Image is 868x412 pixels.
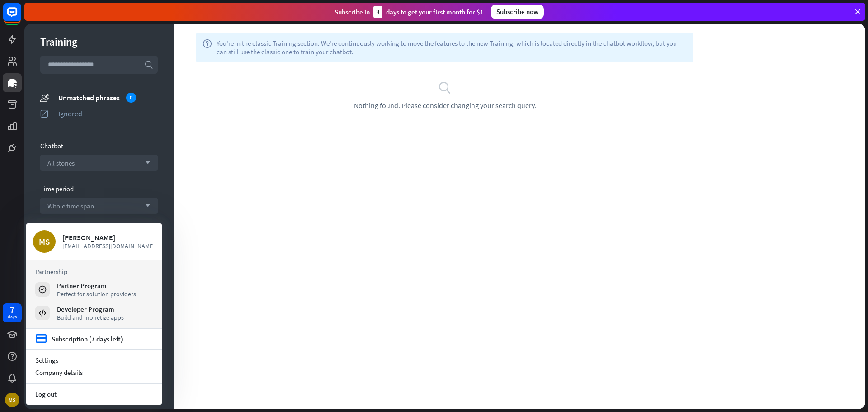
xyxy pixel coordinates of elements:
[40,93,49,102] i: unmatched_phrases
[438,81,452,94] i: search
[35,305,153,321] a: Developer Program Build and monetize apps
[5,393,19,407] div: MS
[26,388,162,400] a: Log out
[40,109,49,118] i: ignored
[144,60,153,69] i: search
[335,6,484,18] div: Subscribe in days to get your first month for $1
[26,366,162,379] div: Company details
[58,93,158,103] div: Unmatched phrases
[354,101,536,110] span: Nothing found. Please consider changing your search query.
[141,203,151,208] i: arrow_down
[35,281,153,298] a: Partner Program Perfect for solution providers
[57,290,136,298] div: Perfect for solution providers
[40,142,158,150] div: Chatbot
[491,5,544,19] div: Subscribe now
[58,109,158,118] div: Ignored
[62,242,155,250] span: [EMAIL_ADDRESS][DOMAIN_NAME]
[126,93,136,103] div: 0
[10,306,14,314] div: 7
[35,333,47,345] i: credit_card
[7,4,34,31] button: Open LiveChat chat widget
[47,202,94,210] span: Whole time span
[3,303,22,322] a: 7 days
[33,230,155,253] a: MS [PERSON_NAME] [EMAIL_ADDRESS][DOMAIN_NAME]
[33,230,56,253] div: MS
[57,313,124,322] div: Build and monetize apps
[8,314,17,320] div: days
[35,333,123,345] a: credit_card Subscription (7 days left)
[35,267,153,276] h3: Partnership
[40,35,158,49] div: Training
[47,159,75,167] span: All stories
[62,233,155,242] div: [PERSON_NAME]
[40,185,158,193] div: Time period
[57,281,136,290] div: Partner Program
[26,354,162,366] a: Settings
[217,39,687,56] span: You're in the classic Training section. We're continuously working to move the features to the ne...
[141,160,151,166] i: arrow_down
[203,39,212,56] i: help
[57,305,124,313] div: Developer Program
[373,6,382,18] div: 3
[52,335,123,343] div: Subscription (7 days left)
